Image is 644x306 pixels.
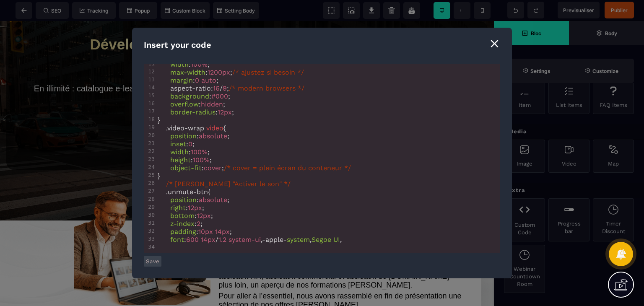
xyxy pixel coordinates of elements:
[195,76,199,84] span: 0
[158,100,225,108] span: : ;
[170,228,196,236] span: padding
[312,236,331,244] span: Segoe
[31,11,462,36] h1: Développez les compétences de vos équipes
[218,271,465,297] div: Pour aller à l’essentiel, nous avons rassemblé en fin de présentation une sélection de nos offres...
[144,188,156,194] div: 27
[170,132,197,140] span: position
[170,60,189,68] span: width
[198,228,213,236] span: 10px
[262,236,287,244] span: -apple-
[158,212,213,220] span: : ;
[188,140,192,148] span: 0
[229,236,261,244] span: system-ui
[158,196,229,204] span: : ;
[218,214,465,271] text: Nous avons pensé que la meilleure façon de faire connaissance, c’était de vous offrir un cadeau d...
[144,140,156,146] div: 21
[144,148,156,154] div: 22
[218,162,465,186] h2: OFFRE DECOUVERTE
[144,156,156,162] div: 23
[215,228,230,236] span: 14px
[170,196,197,204] span: position
[170,100,199,108] span: overflow
[144,180,156,186] div: 26
[201,100,223,108] span: hidden
[144,39,500,51] div: Insert your code
[144,132,156,138] div: 20
[31,63,462,82] text: En illimité : catalogue e-learning + tuteurs IA (bureautique, comptabilité, paie, langues, manage...
[158,156,212,164] span: : ;
[287,236,310,244] span: system
[170,212,195,220] span: bottom
[170,68,205,76] span: max-width
[144,204,156,210] div: 29
[170,236,184,244] span: font
[158,108,234,116] span: : ;
[203,36,290,43] span: Insert here your custom code
[213,84,220,92] span: 16
[144,164,156,170] div: 24
[144,116,156,122] div: 18
[74,162,211,284] img: b19eb17435fec69ebfd9640db64efc4c_fond_transparent.png
[144,100,156,106] div: 16
[166,124,204,132] span: .video-wrap
[158,204,204,212] span: : ;
[144,228,156,234] div: 32
[170,220,195,228] span: z-index
[144,196,156,202] div: 28
[144,124,156,130] div: 19
[158,132,229,140] span: : ;
[170,148,189,156] span: width
[158,140,195,148] span: : ;
[144,92,156,99] div: 15
[191,148,208,156] span: 100%
[223,84,227,92] span: 9
[144,220,156,226] div: 31
[139,95,355,121] button: Activer mes 2 places offertes
[144,172,156,178] div: 25
[158,188,210,196] span: {
[158,172,160,180] span: }
[191,60,208,68] span: 100%
[170,140,186,148] span: inset
[144,256,161,267] button: Save
[232,68,304,76] span: /* ajustez si besoin */
[166,188,208,196] span: .unmute-btn
[158,84,304,92] span: : / ;
[144,244,156,250] div: 34
[158,60,210,68] span: : ;
[158,236,342,244] span: : / , , ,
[158,76,218,84] span: : ;
[144,108,156,114] div: 17
[158,228,232,236] span: : ;
[229,84,304,92] span: /* modern browsers */
[208,68,230,76] span: 1200px
[158,148,210,156] span: : ;
[218,108,232,116] span: 12px
[211,92,228,100] span: #000
[199,132,227,140] span: absolute
[158,164,351,172] span: : ;
[158,116,160,124] span: }
[199,196,227,204] span: absolute
[224,164,351,172] span: /* cover = plein écran du conteneur */
[186,236,199,244] span: 600
[31,44,462,60] h2: 2 accès 100% offerts
[170,204,186,212] span: right
[144,84,156,91] div: 14
[158,92,230,100] span: : ;
[170,156,191,164] span: height
[218,236,226,244] span: 1.2
[170,76,193,84] span: margin
[204,164,222,172] span: cover
[489,35,500,51] div: ⨯
[170,92,209,100] span: background
[201,76,216,84] span: auto
[144,76,156,83] div: 13
[170,108,216,116] span: border-radius
[206,124,223,132] span: video
[197,212,211,220] span: 12px
[144,236,156,242] div: 33
[170,84,211,92] span: aspect-ratio
[158,124,226,132] span: {
[188,204,202,212] span: 12px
